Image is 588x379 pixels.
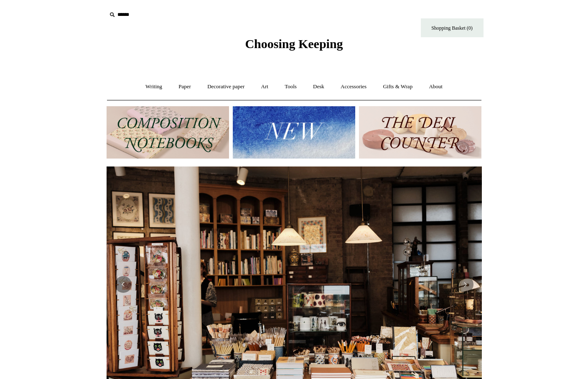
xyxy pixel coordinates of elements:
a: About [421,76,450,98]
a: Accessories [333,76,374,98]
a: Desk [305,76,332,98]
img: The Deli Counter [359,106,481,159]
a: Tools [277,76,304,98]
a: Choosing Keeping [245,44,343,49]
button: Previous [115,276,132,293]
a: Paper [171,76,199,98]
img: 202302 Composition ledgers.jpg__PID:69722ee6-fa44-49dd-a067-31375e5d54ec [107,106,229,159]
img: New.jpg__PID:f73bdf93-380a-4a35-bcfe-7823039498e1 [233,106,355,159]
a: Decorative paper [200,76,252,98]
a: Art [254,76,276,98]
a: Shopping Basket (0) [421,18,484,37]
button: Next [457,276,473,293]
a: Writing [138,76,170,98]
span: Choosing Keeping [245,37,343,51]
a: Gifts & Wrap [375,76,420,98]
